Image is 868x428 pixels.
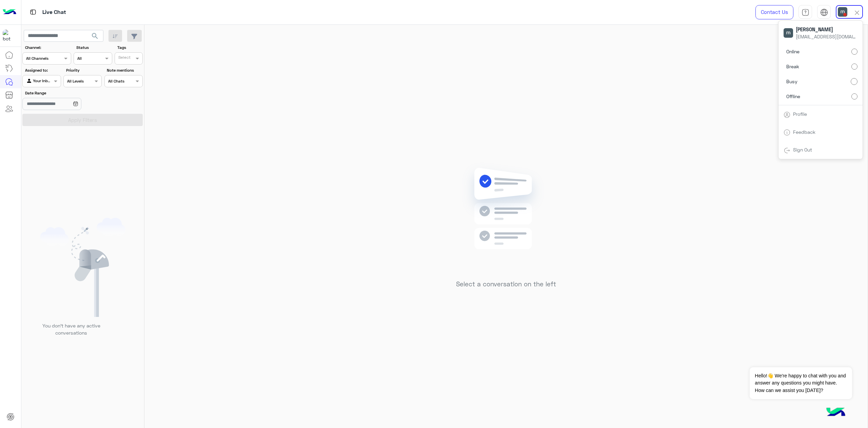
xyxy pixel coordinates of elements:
p: Live Chat [42,8,66,17]
span: Break [786,63,799,70]
img: tab [802,8,809,16]
img: empty users [40,218,125,317]
span: [EMAIL_ADDRESS][DOMAIN_NAME] [796,33,857,40]
img: userImage [784,28,793,38]
a: Feedback [793,129,815,135]
img: tab [784,147,790,154]
span: Online [786,48,800,55]
img: Logo [3,5,16,19]
a: tab [798,5,812,19]
img: tab [820,8,828,16]
label: Channel: [25,44,71,51]
img: 1403182699927242 [3,30,15,42]
img: tab [784,129,790,136]
img: close [853,9,861,17]
button: search [87,30,103,44]
label: Status [76,44,111,51]
a: Sign Out [793,147,812,153]
label: Tags [117,44,142,51]
input: Offline [851,93,857,100]
h5: Select a conversation on the left [456,280,556,288]
button: Apply Filters [22,114,143,126]
img: userImage [838,7,847,17]
input: Busy [851,78,857,85]
label: Assigned to: [25,67,60,73]
span: Busy [786,78,797,85]
input: Online [851,49,857,55]
img: no messages [457,162,555,275]
img: tab [784,111,790,118]
span: Hello!👋 We're happy to chat with you and answer any questions you might have. How can we assist y... [750,367,852,399]
img: hulul-logo.png [824,401,848,425]
p: You don’t have any active conversations [37,322,105,337]
input: Break [851,64,857,70]
span: [PERSON_NAME] [796,26,857,33]
label: Date Range [25,90,101,96]
span: search [91,32,99,40]
label: Priority [66,67,101,73]
a: Contact Us [755,5,793,19]
label: Note mentions [107,67,142,73]
a: Profile [793,111,807,117]
img: tab [29,8,37,16]
div: Select [117,54,131,62]
span: Offline [786,93,800,100]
